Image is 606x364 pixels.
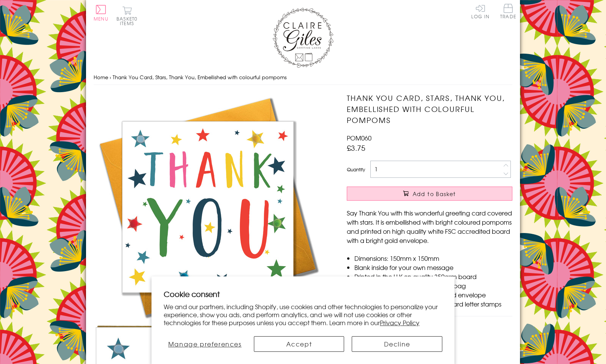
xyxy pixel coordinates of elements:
li: Printed in the U.K on quality 350gsm board [354,272,512,281]
a: Privacy Policy [380,318,419,327]
button: Accept [254,336,344,352]
span: POM060 [347,133,372,142]
label: Quantity [347,166,365,173]
li: Blank inside for your own message [354,263,512,272]
button: Manage preferences [164,336,246,352]
span: 0 items [120,15,137,27]
button: Add to Basket [347,187,512,201]
span: £3.75 [347,142,365,153]
h2: Cookie consent [164,289,442,299]
p: We and our partners, including Shopify, use cookies and other technologies to personalize your ex... [164,303,442,326]
button: Basket0 items [116,6,137,26]
p: Say Thank You with this wonderful greeting card covered with stars. It is embellished with bright... [347,208,512,245]
span: Menu [94,15,108,22]
a: Home [94,73,108,81]
img: Claire Giles Greetings Cards [273,8,333,68]
button: Decline [352,336,442,352]
span: Manage preferences [168,339,242,348]
nav: breadcrumbs [94,70,512,85]
span: › [110,73,111,81]
h1: Thank You Card, Stars, Thank You, Embellished with colourful pompoms [347,93,512,125]
button: Menu [94,5,108,21]
span: Thank You Card, Stars, Thank You, Embellished with colourful pompoms [113,73,287,81]
a: Log In [471,4,490,19]
li: Dimensions: 150mm x 150mm [354,254,512,263]
img: Thank You Card, Stars, Thank You, Embellished with colourful pompoms [94,93,322,321]
span: Trade [500,4,516,19]
span: Add to Basket [413,190,456,198]
a: Trade [500,4,516,20]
